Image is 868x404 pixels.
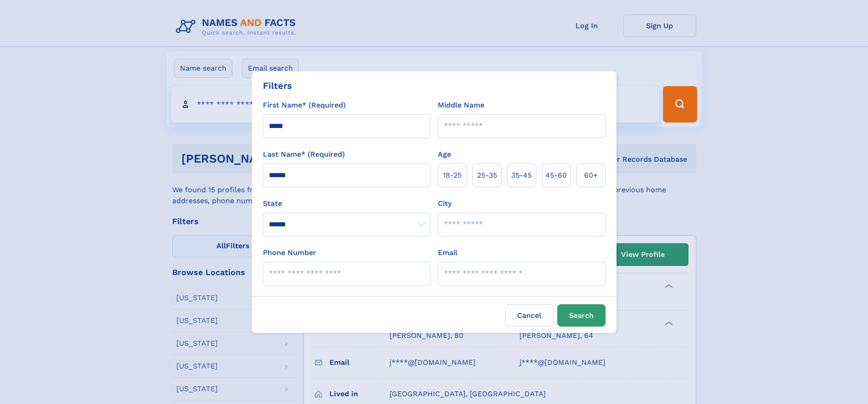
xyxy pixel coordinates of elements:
[438,247,457,258] label: Email
[438,149,451,160] label: Age
[511,170,532,181] span: 35‑45
[545,170,567,181] span: 45‑60
[438,100,484,111] label: Middle Name
[443,170,462,181] span: 18‑25
[477,170,497,181] span: 25‑35
[263,100,346,111] label: First Name* (Required)
[584,170,598,181] span: 60+
[263,149,345,160] label: Last Name* (Required)
[263,198,431,209] label: State
[505,304,554,327] label: Cancel
[438,198,452,209] label: City
[557,304,606,327] button: Search
[263,79,292,92] div: Filters
[263,247,316,258] label: Phone Number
